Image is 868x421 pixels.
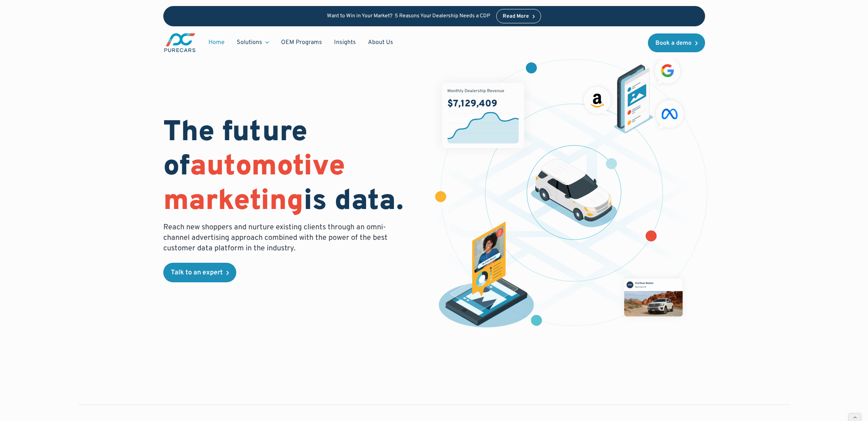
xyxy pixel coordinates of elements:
[496,9,541,23] a: Read More
[163,32,196,53] a: main
[163,222,392,254] p: Reach new shoppers and nurture existing clients through an omni-channel advertising approach comb...
[616,270,690,324] img: mockup of facebook post
[163,263,236,282] a: Talk to an expert
[503,14,529,19] div: Read More
[163,116,425,219] h1: The future of is data.
[362,35,399,50] a: About Us
[202,35,231,50] a: Home
[163,149,345,220] span: automotive marketing
[163,32,196,53] img: purecars logo
[432,222,541,331] img: persona of a buyer
[237,38,262,47] div: Solutions
[442,83,524,148] img: chart showing monthly dealership revenue of $7m
[171,270,223,276] div: Talk to an expert
[328,35,362,50] a: Insights
[531,159,617,227] img: illustration of a vehicle
[275,35,328,50] a: OEM Programs
[327,13,490,20] p: Want to Win in Your Market? 5 Reasons Your Dealership Needs a CDP
[655,40,692,46] div: Book a demo
[648,33,705,52] a: Book a demo
[231,35,275,50] div: Solutions
[580,54,688,133] img: ads on social media and advertising partners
